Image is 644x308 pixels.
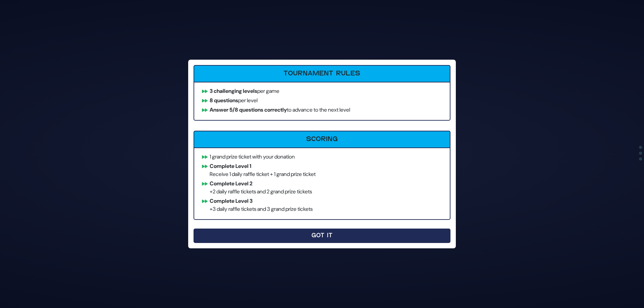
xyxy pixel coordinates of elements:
h6: Tournament Rules [198,70,446,78]
li: +2 daily raffle tickets and 2 grand prize tickets [199,180,445,196]
li: +3 daily raffle tickets and 3 grand prize tickets [199,197,445,213]
b: Complete Level 3 [210,197,253,204]
b: Complete Level 2 [210,180,253,187]
b: 3 challenging levels [210,87,257,95]
h6: Scoring [198,135,446,143]
li: to advance to the next level [199,106,445,114]
li: Receive 1 daily raffle ticket + 1 grand prize ticket [199,162,445,178]
li: 1 grand prize ticket with your donation [199,153,445,161]
button: Got It [194,229,450,243]
li: per level [199,97,445,105]
b: Complete Level 1 [210,163,251,170]
b: Answer 5/8 questions correctly [210,106,287,113]
li: per game [199,87,445,95]
b: 8 questions [210,97,238,104]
